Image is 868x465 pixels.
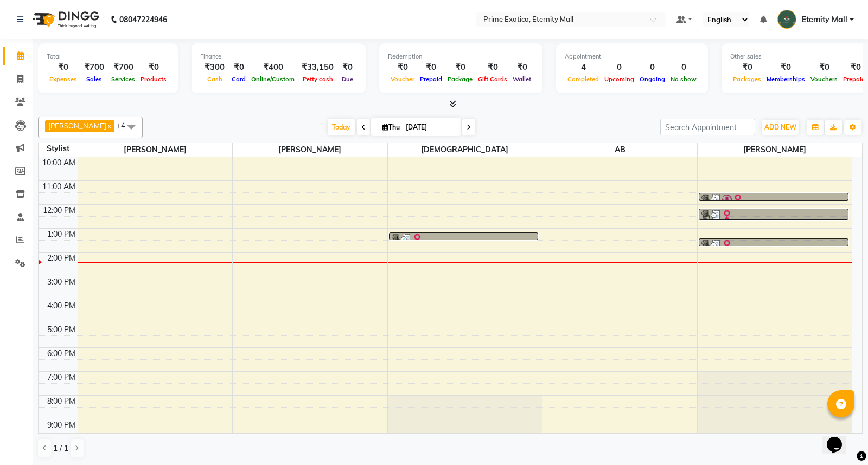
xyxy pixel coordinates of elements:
[668,61,699,74] div: 0
[802,14,847,25] span: Eternity Mall
[475,75,510,83] span: Gift Cards
[660,119,755,135] input: Search Appointment
[602,75,637,83] span: Upcoming
[80,61,108,74] div: ₹700
[40,181,78,192] div: 11:00 AM
[45,419,78,431] div: 9:00 PM
[45,276,78,288] div: 3:00 PM
[117,121,133,130] span: +4
[233,143,387,157] span: [PERSON_NAME]
[229,61,248,74] div: ₹0
[445,75,475,83] span: Package
[40,157,78,169] div: 10:00 AM
[510,61,534,74] div: ₹0
[45,229,78,240] div: 1:00 PM
[388,75,417,83] span: Voucher
[248,61,297,74] div: ₹400
[205,75,225,83] span: Cash
[297,61,338,74] div: ₹33,150
[417,61,445,74] div: ₹0
[699,209,848,219] div: PONAM, TK02, 12:10 PM-12:40 PM, Hair (Girl) - Haircut
[300,75,336,83] span: Petty cash
[28,4,102,35] img: logo
[637,61,668,74] div: 0
[388,52,534,61] div: Redemption
[45,396,78,407] div: 8:00 PM
[764,61,808,74] div: ₹0
[699,193,848,200] div: mantsha, TK01, 11:30 AM-11:45 AM, Threading - Eye Brow/Jawline/Chin/Forehead/Upper Lip (Each)
[668,75,699,83] span: No show
[328,119,355,135] span: Today
[138,61,169,74] div: ₹0
[388,143,542,157] span: [DEMOGRAPHIC_DATA]
[699,239,848,246] div: [PERSON_NAME], TK03, 01:25 PM-01:40 PM, Threading - Eye Brow/Jawline/Chin/Forehead/Upper Lip (Each)
[47,75,80,83] span: Expenses
[106,121,111,130] a: x
[808,75,840,83] span: Vouchers
[777,10,796,29] img: Eternity Mall
[730,61,764,74] div: ₹0
[730,75,764,83] span: Packages
[637,75,668,83] span: Ongoing
[403,119,457,135] input: 2025-09-04
[45,372,78,383] div: 7:00 PM
[48,121,106,130] span: [PERSON_NAME]
[565,61,602,74] div: 4
[510,75,534,83] span: Wallet
[78,143,233,157] span: [PERSON_NAME]
[84,75,105,83] span: Sales
[53,443,68,454] span: 1 / 1
[45,348,78,359] div: 6:00 PM
[45,300,78,312] div: 4:00 PM
[380,123,403,131] span: Thu
[808,61,840,74] div: ₹0
[108,61,138,74] div: ₹700
[39,143,78,154] div: Stylist
[338,61,357,74] div: ₹0
[47,61,80,74] div: ₹0
[41,205,78,216] div: 12:00 PM
[602,61,637,74] div: 0
[388,61,417,74] div: ₹0
[47,52,169,61] div: Total
[119,4,167,35] b: 08047224946
[445,61,475,74] div: ₹0
[822,422,857,454] iframe: chat widget
[200,52,357,61] div: Finance
[108,75,138,83] span: Services
[229,75,248,83] span: Card
[542,143,697,157] span: AB
[138,75,169,83] span: Products
[45,324,78,335] div: 5:00 PM
[45,253,78,264] div: 2:00 PM
[200,61,229,74] div: ₹300
[248,75,297,83] span: Online/Custom
[390,233,538,240] div: [PERSON_NAME], TK03, 01:10 PM-01:25 PM, Threading - Eye Brow/Jawline/Chin/Forehead/Upper Lip (Each)
[339,75,356,83] span: Due
[475,61,510,74] div: ₹0
[698,143,852,157] span: [PERSON_NAME]
[417,75,445,83] span: Prepaid
[764,123,796,131] span: ADD NEW
[565,75,602,83] span: Completed
[762,120,799,135] button: ADD NEW
[565,52,699,61] div: Appointment
[764,75,808,83] span: Memberships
